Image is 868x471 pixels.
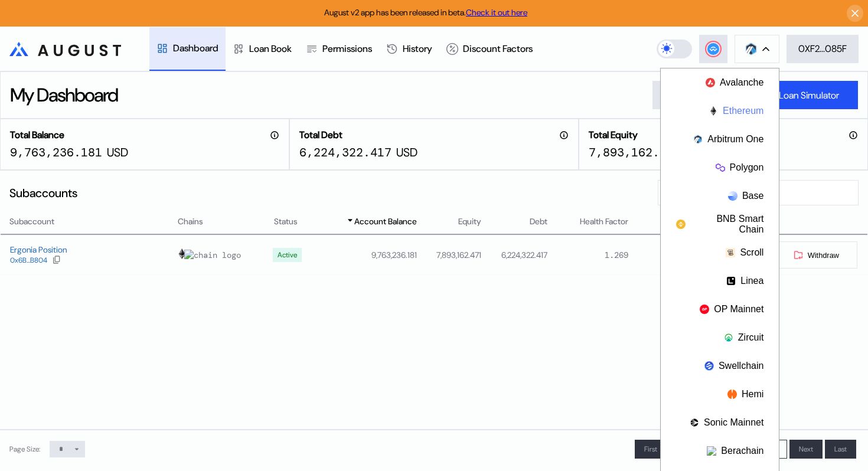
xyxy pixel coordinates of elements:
[316,235,417,274] td: 9,763,236.181
[226,27,299,71] a: Loan Book
[354,215,417,228] span: Account Balance
[661,323,779,352] button: Zircuit
[661,125,779,153] button: Arbitrum One
[10,256,47,264] div: 0x6B...B804
[249,42,292,55] div: Loan Book
[482,235,548,274] td: 6,224,322.417
[107,145,128,160] div: USD
[716,163,725,172] img: chain logo
[661,97,779,125] button: Ethereum
[9,444,40,454] div: Page Size:
[724,333,733,342] img: chain logo
[589,145,681,160] div: 7,893,162.471
[745,42,758,55] img: chain logo
[661,380,779,408] button: Hemi
[700,305,709,314] img: chain logo
[396,145,417,160] div: USD
[439,27,540,71] a: Discount Factors
[9,185,77,201] div: Subaccounts
[704,361,714,371] img: chain logo
[661,68,779,97] button: Avalanche
[299,27,379,71] a: Permissions
[635,440,667,459] button: First
[798,42,847,55] div: 0XF2...085F
[690,418,699,427] img: chain logo
[149,27,226,71] a: Dashboard
[661,352,779,380] button: Swellchain
[825,440,856,459] button: Last
[661,153,779,182] button: Polygon
[10,244,67,255] div: Ergonia Position
[403,42,432,55] div: History
[789,440,823,459] button: Next
[775,241,858,269] button: Withdraw
[735,35,779,63] button: chain logo
[661,295,779,323] button: OP Mainnet
[173,42,218,54] div: Dashboard
[787,35,859,63] button: 0XF2...085F
[458,215,481,228] span: Equity
[693,135,703,144] img: chain logo
[661,408,779,437] button: Sonic Mainnet
[728,191,738,201] img: chain logo
[661,182,779,210] button: Base
[644,444,657,454] span: First
[466,7,527,18] a: Check it out here
[299,145,391,160] div: 6,224,322.417
[834,444,847,454] span: Last
[184,250,241,260] img: chain logo
[278,251,297,259] div: Active
[589,129,638,141] h2: Total Equity
[178,215,203,228] span: Chains
[463,42,533,55] div: Discount Factors
[322,42,372,55] div: Permissions
[324,7,527,18] span: August v2 app has been released in beta.
[10,145,102,160] div: 9,763,236.181
[299,129,342,141] h2: Total Debt
[548,235,629,274] td: 1.269
[779,89,839,102] div: Loan Simulator
[799,444,813,454] span: Next
[652,81,750,109] button: Distribute Yield
[417,235,482,274] td: 7,893,162.471
[10,83,118,107] div: My Dashboard
[709,106,718,116] img: chain logo
[676,220,686,229] img: chain logo
[726,248,735,257] img: chain logo
[379,27,439,71] a: History
[706,78,715,87] img: chain logo
[726,276,736,286] img: chain logo
[661,437,779,465] button: Berachain
[177,248,187,259] img: chain logo
[274,215,298,228] span: Status
[760,81,858,109] button: Loan Simulator
[580,215,628,228] span: Health Factor
[10,129,64,141] h2: Total Balance
[661,238,779,267] button: Scroll
[9,215,54,228] span: Subaccount
[661,210,779,238] button: BNB Smart Chain
[727,390,737,399] img: chain logo
[808,251,839,260] span: Withdraw
[661,267,779,295] button: Linea
[707,446,716,456] img: chain logo
[530,215,547,228] span: Debt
